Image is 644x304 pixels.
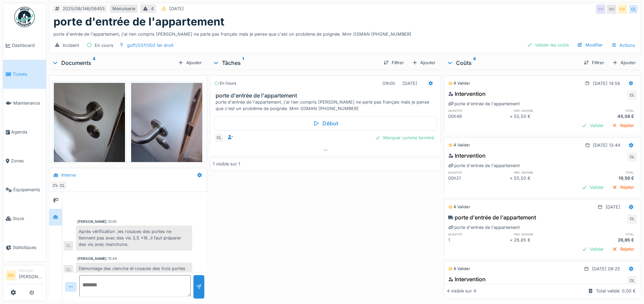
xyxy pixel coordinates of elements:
div: 55,50 € [514,175,575,181]
div: 00h21 [448,175,509,181]
a: Statistiques [3,233,46,262]
a: Équipements [3,175,46,204]
div: CL [627,276,637,286]
span: Statistiques [13,244,43,251]
div: 01h00 [382,80,395,87]
h1: porte d'entrée de l'appartement [53,15,224,28]
h6: prix unitaire [514,232,575,236]
div: CL [214,133,224,143]
div: Rejeter [609,121,637,130]
div: Rejeter [609,245,637,254]
div: 19,56 € [576,175,637,181]
div: 55,50 € [514,113,575,120]
div: 26,85 € [576,237,637,243]
img: mno2s65x0oln0kv8j9lxwkekzko4 [131,83,202,177]
h6: total [576,232,637,236]
div: Valider les coûts [524,40,572,50]
div: 00h49 [448,113,509,120]
li: OH [6,270,16,281]
h3: porte d'entrée de l'appartement [216,92,438,99]
div: porte d'entrée de l'appartement, j'ai rien compris [PERSON_NAME] ne parle pas français mais je pe... [216,99,438,112]
div: 1 [448,237,509,243]
div: [PERSON_NAME] [77,256,107,261]
div: Ajouter [610,58,639,67]
div: porte d'entrée de l'appartement, j'ai rien compris [PERSON_NAME] ne parle pas français mais je pe... [53,28,637,37]
div: Valider [579,183,607,192]
div: À valider [448,142,470,148]
div: En cours [214,81,236,86]
div: 15:49 [108,256,117,261]
div: CV [596,4,606,14]
a: Dashboard [3,31,46,60]
div: CL [58,181,67,190]
div: × [510,113,514,120]
span: Tickets [13,71,43,77]
div: Documents [52,59,175,67]
h6: quantité [448,232,509,236]
div: Intervention [448,151,486,160]
li: [PERSON_NAME] [19,268,43,283]
span: Équipements [13,186,43,193]
img: Badge_color-CXgf-gQk.svg [14,7,35,27]
h6: quantité [448,170,509,175]
div: CL [64,265,73,274]
div: Manager [19,268,43,273]
div: Début [214,116,437,130]
div: Actions [608,40,638,50]
div: CV [51,181,60,190]
span: Stock [13,215,43,222]
div: 1 visible sur 1 [213,161,240,167]
div: CL [627,214,637,224]
div: 26,85 € [514,237,575,243]
div: [DATE] 14:56 [593,80,620,87]
div: Démontage des clenche et rosaces des trois portes [76,263,192,274]
div: Après vérification ,les rosaces des portes ne tiennent pas avec des vis 3,5 x16 ,il faut préparer... [76,226,192,251]
span: Dashboard [12,42,43,49]
div: 45,58 € [576,113,637,120]
sup: 4 [93,59,95,67]
sup: 1 [242,59,244,67]
div: Coûts [446,59,578,67]
div: Modifier [575,40,606,50]
div: À valider [448,81,470,86]
span: Maintenance [13,100,43,106]
div: Total validé: 0,00 € [596,288,636,294]
div: À valider [448,204,470,210]
div: Valider [579,245,607,254]
div: [PERSON_NAME] [77,219,107,224]
div: Interne [61,172,76,178]
div: Intervention [448,90,486,98]
div: guff/037/003 1er droit [127,42,173,49]
a: Maintenance [3,89,46,118]
div: 4 [151,5,154,12]
span: Agenda [11,129,43,135]
div: Tâches [213,59,378,67]
h6: quantité [448,108,509,113]
div: porte d'entrée de l'appartement [448,101,520,107]
div: CL [627,152,637,162]
div: Marquer comme terminé [372,133,437,142]
div: CL [64,241,73,251]
div: Ajouter [409,58,438,67]
div: Filtrer [581,58,607,67]
div: CL [629,4,638,14]
sup: 4 [473,59,476,67]
div: Ajouter [175,58,204,67]
a: Zones [3,146,46,175]
div: En cours [95,42,113,49]
a: Stock [3,204,46,233]
img: hknz0i1dr6uvoyixqvljuit023wy [54,83,125,177]
h6: total [576,170,637,175]
div: × [510,237,514,243]
h6: prix unitaire [514,108,575,113]
div: porte d'entrée de l'appartement [448,224,520,231]
div: [DATE] 09:25 [592,266,620,272]
div: CV [618,4,627,14]
div: Intervention [448,275,486,283]
div: Incident [63,42,79,49]
div: [DATE] [403,80,417,87]
span: Zones [11,158,43,164]
div: 10:00 [108,219,116,224]
a: OH Manager[PERSON_NAME] [6,268,43,284]
div: × [510,175,514,181]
